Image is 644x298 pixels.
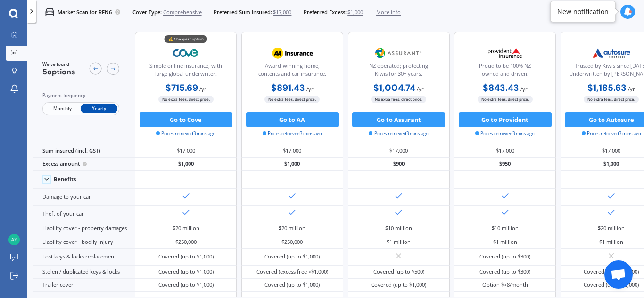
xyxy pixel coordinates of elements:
[271,82,305,94] b: $891.43
[156,130,215,137] span: Prices retrieved 3 mins ago
[582,130,641,137] span: Prices retrieved 3 mins ago
[454,144,556,157] div: $17,000
[132,8,162,16] span: Cover Type:
[42,61,75,68] span: We've found
[241,158,343,171] div: $1,000
[163,8,202,16] span: Comprehensive
[279,225,305,232] div: $20 million
[158,268,214,275] div: Covered (up to $1,000)
[135,158,237,171] div: $1,000
[42,92,119,99] div: Payment frequency
[374,44,424,63] img: Assurant.png
[165,35,207,43] div: 💰 Cheapest option
[459,112,552,127] button: Go to Provident
[158,281,214,289] div: Covered (up to $1,000)
[264,96,320,103] span: No extra fees, direct price.
[140,112,232,127] button: Go to Cove
[483,82,519,94] b: $843.43
[54,176,76,183] div: Benefits
[493,238,517,246] div: $1 million
[376,8,401,16] span: More info
[44,104,81,113] span: Monthly
[264,281,320,289] div: Covered (up to $1,000)
[33,144,135,157] div: Sum insured (incl. GST)
[461,62,549,81] div: Proud to be 100% NZ owned and driven.
[557,7,609,16] div: New notification
[141,62,230,81] div: Simple online insurance, with large global underwriter.
[42,67,75,77] span: 5 options
[33,222,135,235] div: Liability cover - property damages
[33,158,135,171] div: Excess amount
[354,62,443,81] div: NZ operated; protecting Kiwis for 30+ years.
[599,238,623,246] div: $1 million
[158,96,214,103] span: No extra fees, direct price.
[598,225,625,232] div: $20 million
[348,144,450,157] div: $17,000
[482,281,528,289] div: Option $<8/month
[604,260,633,289] a: Open chat
[352,112,445,127] button: Go to Assurant
[135,144,237,157] div: $17,000
[281,238,303,246] div: $250,000
[478,96,533,103] span: No extra fees, direct price.
[480,44,530,63] img: Provident.png
[8,234,20,245] img: ddfaae649f4d1c47a6111afc1ac6b8c7
[33,235,135,249] div: Liability cover - bodily injury
[175,238,197,246] div: $250,000
[241,144,343,157] div: $17,000
[33,249,135,265] div: Lost keys & locks replacement
[58,8,112,16] p: Market Scan for RFN6
[371,96,426,103] span: No extra fees, direct price.
[246,112,339,127] button: Go to AA
[158,253,214,260] div: Covered (up to $1,000)
[492,225,519,232] div: $10 million
[584,96,639,103] span: No extra fees, direct price.
[33,206,135,222] div: Theft of your car
[373,82,415,94] b: $1,004.74
[369,130,428,137] span: Prices retrieved 3 mins ago
[584,281,639,289] div: Covered (up to $1,000)
[33,189,135,205] div: Damage to your car
[373,268,424,275] div: Covered (up to $500)
[385,225,412,232] div: $10 million
[454,158,556,171] div: $950
[417,85,424,92] span: / yr
[173,225,199,232] div: $20 million
[256,268,328,275] div: Covered (excess free <$1,000)
[306,85,314,92] span: / yr
[479,268,530,275] div: Covered (up to $300)
[387,238,411,246] div: $1 million
[161,44,211,63] img: Cove.webp
[348,158,450,171] div: $900
[45,8,54,16] img: car.f15378c7a67c060ca3f3.svg
[263,130,322,137] span: Prices retrieved 3 mins ago
[586,44,636,63] img: Autosure.webp
[475,130,535,137] span: Prices retrieved 3 mins ago
[264,253,320,260] div: Covered (up to $1,000)
[347,8,363,16] span: $1,000
[33,266,135,279] div: Stolen / duplicated keys & locks
[628,85,635,92] span: / yr
[584,268,639,275] div: Covered (up to $1,000)
[520,85,528,92] span: / yr
[587,82,627,94] b: $1,185.63
[273,8,291,16] span: $17,000
[199,85,206,92] span: / yr
[479,253,530,260] div: Covered (up to $300)
[248,62,337,81] div: Award-winning home, contents and car insurance.
[267,44,317,63] img: AA.webp
[165,82,198,94] b: $715.69
[33,279,135,292] div: Trailer cover
[214,8,272,16] span: Preferred Sum Insured:
[81,104,117,113] span: Yearly
[304,8,347,16] span: Preferred Excess:
[371,281,426,289] div: Covered (up to $1,000)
